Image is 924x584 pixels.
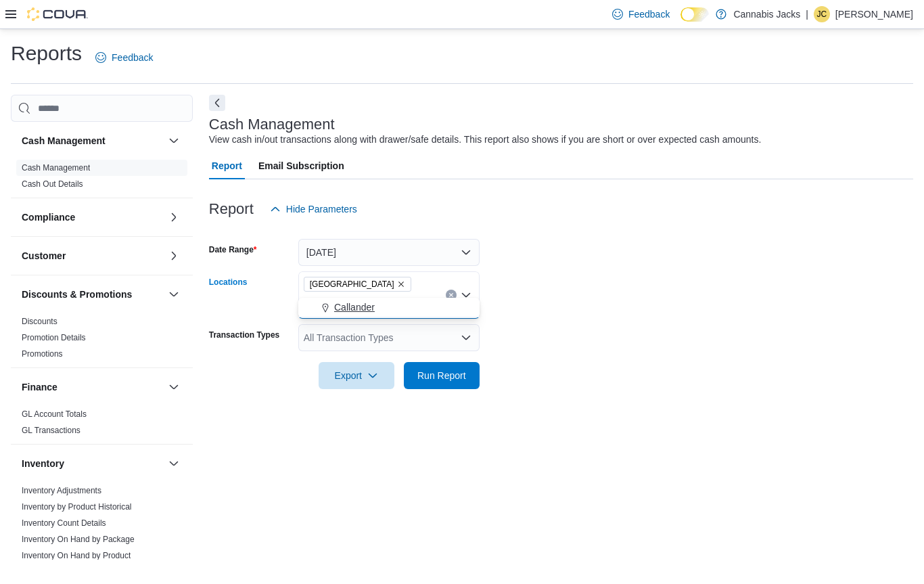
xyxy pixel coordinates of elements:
[22,457,64,470] h3: Inventory
[166,133,182,149] button: Cash Management
[166,379,182,395] button: Finance
[298,298,480,317] button: Callander
[417,369,466,382] span: Run Report
[680,7,709,22] input: Dark Mode
[27,7,88,21] img: Cova
[22,502,132,512] a: Inventory by Product Historical
[209,244,257,255] label: Date Range
[209,330,279,340] label: Transaction Types
[209,133,762,147] div: View cash in/out transactions along with drawer/safe details. This report also shows if you are s...
[22,551,131,560] a: Inventory On Hand by Product
[209,201,254,217] h3: Report
[461,332,471,343] button: Open list of options
[11,313,193,367] div: Discounts & Promotions
[334,300,375,314] span: Callander
[22,317,57,326] a: Discounts
[22,134,106,148] h3: Cash Management
[22,457,163,470] button: Inventory
[166,455,182,472] button: Inventory
[298,298,480,317] div: Choose from the following options
[327,362,386,389] span: Export
[22,210,75,224] h3: Compliance
[304,277,411,292] span: North Bay
[607,1,675,28] a: Feedback
[166,248,182,264] button: Customer
[22,426,80,435] a: GL Transactions
[22,486,101,495] a: Inventory Adjustments
[835,6,913,22] p: [PERSON_NAME]
[817,6,827,22] span: JC
[397,280,405,288] button: Remove North Bay from selection in this group
[90,44,158,71] a: Feedback
[258,152,344,179] span: Email Subscription
[22,349,63,359] a: Promotions
[286,202,357,216] span: Hide Parameters
[319,362,394,389] button: Export
[22,380,163,394] button: Finance
[11,406,193,444] div: Finance
[298,239,480,266] button: [DATE]
[628,7,670,21] span: Feedback
[11,160,193,198] div: Cash Management
[209,95,225,111] button: Next
[22,249,163,263] button: Customer
[166,286,182,302] button: Discounts & Promotions
[310,277,394,291] span: [GEOGRAPHIC_DATA]
[264,196,363,223] button: Hide Parameters
[806,6,808,22] p: |
[22,380,57,394] h3: Finance
[446,290,457,300] button: Clear input
[22,333,86,342] a: Promotion Details
[22,518,106,528] a: Inventory Count Details
[22,535,135,544] a: Inventory On Hand by Package
[22,210,163,224] button: Compliance
[733,6,800,22] p: Cannabis Jacks
[22,179,83,189] a: Cash Out Details
[22,409,87,419] a: GL Account Totals
[404,362,480,389] button: Run Report
[22,249,66,263] h3: Customer
[22,134,163,148] button: Cash Management
[22,163,90,173] a: Cash Management
[209,277,248,288] label: Locations
[212,152,242,179] span: Report
[814,6,830,22] div: Jackie Crawford
[461,290,471,300] button: Close list of options
[11,40,82,67] h1: Reports
[112,51,153,64] span: Feedback
[22,288,163,301] button: Discounts & Promotions
[22,288,132,301] h3: Discounts & Promotions
[209,116,335,133] h3: Cash Management
[166,209,182,225] button: Compliance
